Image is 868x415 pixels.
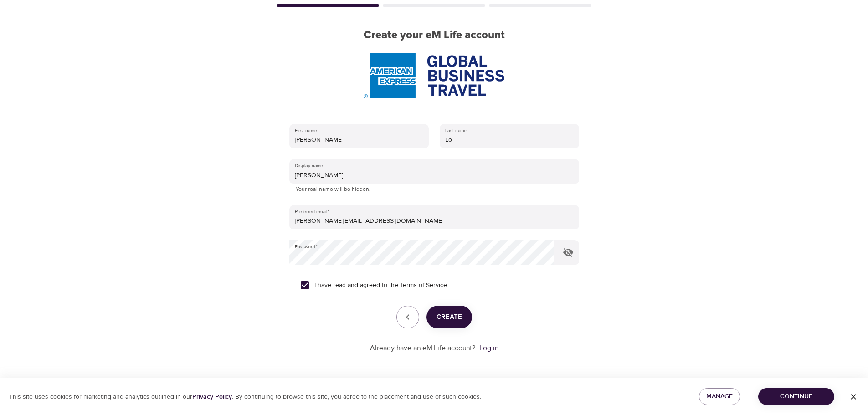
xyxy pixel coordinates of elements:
[364,53,504,98] img: AmEx%20GBT%20logo.png
[296,185,573,194] p: Your real name will be hidden.
[437,311,462,323] span: Create
[275,29,594,42] h2: Create your eM Life account
[192,393,232,401] a: Privacy Policy
[479,343,498,353] a: Log in
[370,343,476,354] p: Already have an eM Life account?
[400,281,447,290] a: Terms of Service
[314,281,447,290] span: I have read and agreed to the
[706,391,733,402] span: Manage
[758,388,834,405] button: Continue
[426,306,472,328] button: Create
[699,388,740,405] button: Manage
[765,391,827,402] span: Continue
